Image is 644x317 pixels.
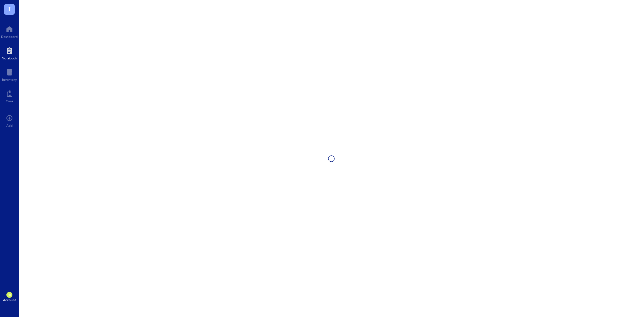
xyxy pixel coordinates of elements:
[8,4,11,13] span: T
[6,88,13,103] a: Core
[1,24,18,39] a: Dashboard
[2,77,17,82] div: Inventory
[3,298,16,302] div: Account
[2,45,17,60] a: Notebook
[8,294,11,297] span: PO
[6,99,13,103] div: Core
[6,123,13,127] div: Add
[1,35,18,39] div: Dashboard
[2,67,17,82] a: Inventory
[2,56,17,60] div: Notebook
